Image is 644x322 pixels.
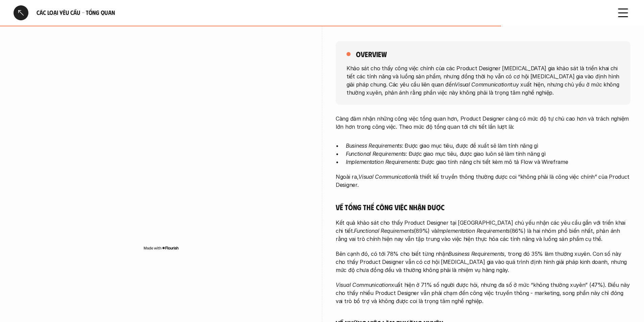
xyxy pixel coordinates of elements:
p: : Được giao mục tiêu, được đề xuất sẽ làm tính năng gì [346,142,630,150]
em: Visual Communication [336,281,391,288]
em: Implementation Requirements [346,158,419,165]
em: Visual Communication [358,173,414,180]
em: Business Requirements [448,250,504,257]
h5: Về tổng thể công việc nhận được [336,202,630,212]
p: xuất hiện ở 71% số người được hỏi, nhưng đa số ở mức “không thường xuyên” (47%). Điều này cho thấ... [336,281,630,305]
p: Ngoài ra, là thiết kế truyền thông thường được coi “không phải là công việc chính” của Product De... [336,173,630,189]
p: : Được giao tính năng chi tiết kèm mô tả Flow và Wireframe [346,158,630,166]
em: Functional Requirements [354,227,414,234]
h6: Các loại yêu cầu - Tổng quan [37,9,607,17]
em: Functional Requirements [346,150,406,157]
iframe: Interactive or visual content [14,41,308,244]
h5: overview [356,49,387,59]
p: Khảo sát cho thấy công việc chính của các Product Designer [MEDICAL_DATA] gia khảo sát là triển k... [347,64,620,96]
p: Kết quả khảo sát cho thấy Product Designer tại [GEOGRAPHIC_DATA] chủ yếu nhận các yêu cầu gắn với... [336,219,630,243]
img: Made with Flourish [143,245,179,251]
p: : Được giao mục tiêu, được giao luôn sẽ làm tính năng gì [346,150,630,158]
p: Càng đảm nhận những công việc tổng quan hơn, Product Designer càng có mức độ tự chủ cao hơn và tr... [336,115,630,131]
em: Business Requirements [346,142,402,149]
em: Implementation Requirements [437,227,510,234]
em: Visual Communication [455,81,510,88]
p: Bên cạnh đó, có tới 78% cho biết từng nhận , trong đó 35% làm thường xuyên. Con số này cho thấy P... [336,250,630,274]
